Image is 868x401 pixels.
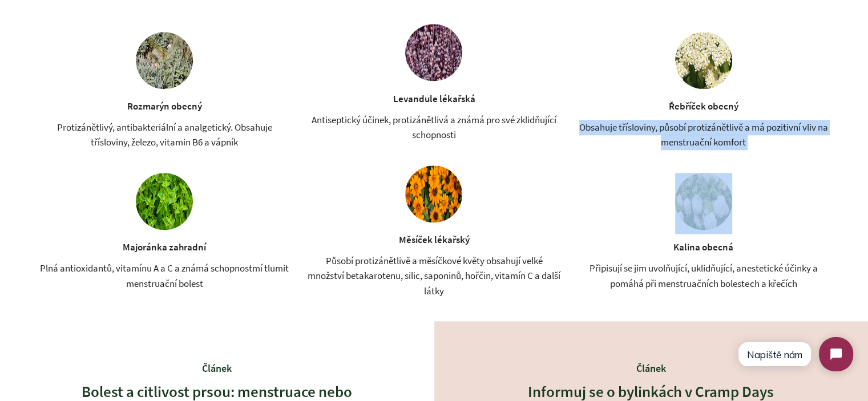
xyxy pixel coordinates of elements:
div: Působí protizánětlivě a měsíčkové květy obsahují velké množství betakarotenu, silic, saponinů, ho... [304,253,564,299]
div: Měsíček lékařský [398,232,469,248]
div: Obsahuje třísloviny, působí protizánětlivě a má pozitivní vliv na menstruační komfort [574,120,834,150]
div: Plná antioxidantů, vitamínu A a C a známá schopnostmí tlumit menstruační bolest [34,261,294,291]
div: Antiseptický účinek, protizánětlivá a známá pro své zklidňující schopnosti [304,112,564,143]
h6: Článek [40,361,394,375]
div: Rozmarýn obecný [127,99,202,114]
div: Řebříček obecný [669,99,738,114]
h6: Článek [474,361,829,375]
div: Levandule lékařská [393,91,475,107]
div: Připisují se jim uvolňující, uklidňující, anestetické účinky a pomáhá při menstruačních bolestech... [574,261,834,291]
div: Majoránka zahradní [123,240,206,255]
div: Protizánětlivý, antibakteriální a analgetický. Obsahuje třísloviny, železo, vitamin B6 a vápník [34,120,294,150]
iframe: Tidio Chat [728,327,863,381]
div: Kalina obecná [673,240,733,255]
